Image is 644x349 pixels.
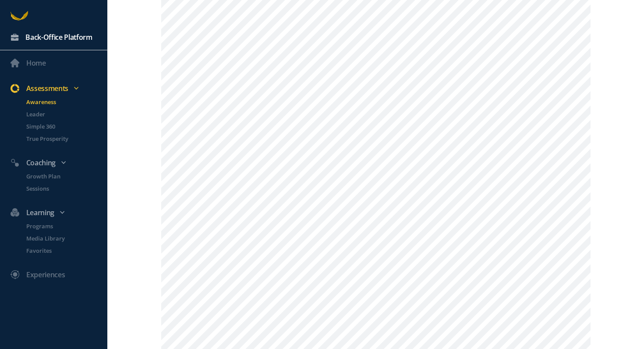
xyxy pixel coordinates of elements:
[26,269,65,280] div: Experiences
[5,157,111,168] div: Coaching
[26,172,106,181] p: Growth Plan
[16,234,107,243] a: Media Library
[26,122,106,131] p: Simple 360
[26,110,106,119] p: Leader
[16,134,107,143] a: True Prosperity
[26,57,46,69] div: Home
[26,134,106,143] p: True Prosperity
[5,207,111,218] div: Learning
[25,31,92,43] div: Back-Office Platform
[16,246,107,255] a: Favorites
[16,98,107,106] a: Awareness
[26,234,106,243] p: Media Library
[26,222,106,230] p: Programs
[5,83,111,94] div: Assessments
[26,98,106,106] p: Awareness
[16,172,107,181] a: Growth Plan
[16,110,107,119] a: Leader
[26,246,106,255] p: Favorites
[16,184,107,193] a: Sessions
[16,222,107,230] a: Programs
[16,122,107,131] a: Simple 360
[26,184,106,193] p: Sessions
